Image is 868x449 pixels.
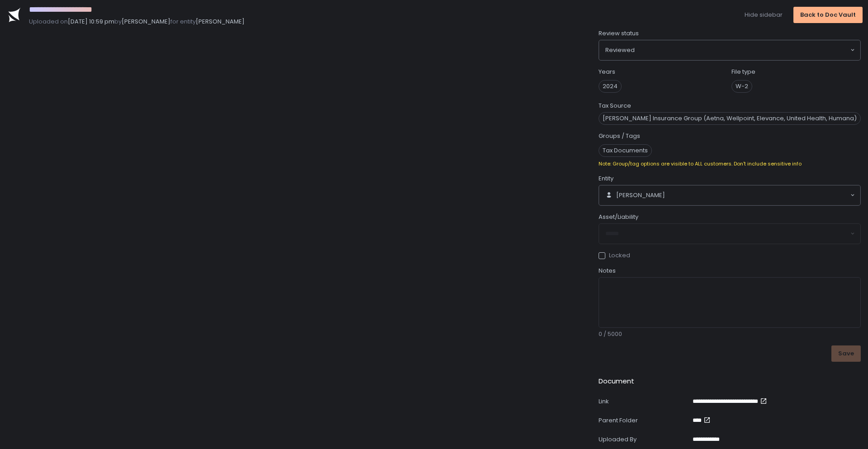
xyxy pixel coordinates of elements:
button: Back to Doc Vault [793,7,863,23]
div: Parent Folder [599,416,689,425]
div: Back to Doc Vault [800,11,856,19]
label: Groups / Tags [599,132,640,140]
div: Link [599,397,689,406]
label: File type [731,68,755,76]
span: Uploaded on [29,17,68,26]
span: Review status [599,29,639,38]
span: Entity [599,175,613,183]
button: Hide sidebar [745,11,783,19]
div: Search for option [599,185,860,205]
span: W-2 [731,80,752,93]
div: 0 / 5000 [599,330,861,338]
span: [PERSON_NAME] [196,17,245,26]
span: 2024 [599,80,622,93]
div: [PERSON_NAME] Insurance Group (Aetna, Wellpoint, Elevance, United Health, Humana) [599,112,861,125]
div: Search for option [599,40,860,60]
span: Tax Documents [599,144,652,157]
span: Asset/Liability [599,213,638,221]
div: Note: Group/tag options are visible to ALL customers. Don't include sensitive info [599,161,861,167]
span: for entity [170,17,196,26]
div: Uploaded By [599,435,689,444]
span: [DATE] 10:59 pm [68,17,114,26]
span: by [114,17,122,26]
input: Search for option [665,191,849,200]
input: Search for option [635,46,849,55]
h2: Document [599,376,634,387]
span: [PERSON_NAME] [616,191,665,199]
span: [PERSON_NAME] [122,17,170,26]
label: Tax Source [599,102,631,110]
span: Notes [599,267,616,275]
span: Reviewed [605,46,635,55]
label: Years [599,68,615,76]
